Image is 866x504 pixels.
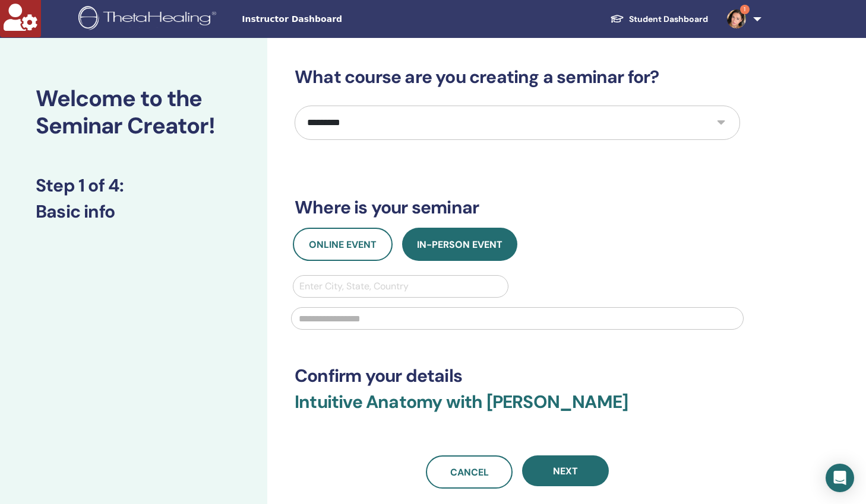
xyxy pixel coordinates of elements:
span: 1 [740,5,750,14]
button: Online Event [293,228,393,261]
a: Cancel [426,455,513,489]
span: Next [553,465,578,477]
span: In-Person Event [417,238,502,251]
img: default.jpg [727,9,746,28]
h3: Step 1 of 4 : [36,175,232,196]
span: Cancel [450,466,489,479]
div: Open Intercom Messenger [826,464,854,492]
button: Next [522,455,609,486]
h3: Where is your seminar [295,197,740,218]
span: Online Event [309,238,377,251]
h3: Confirm your details [295,365,740,387]
button: In-Person Event [402,228,517,261]
span: Instructor Dashboard [242,13,420,25]
img: graduation-cap-white.svg [610,14,624,24]
h2: Welcome to the Seminar Creator! [36,85,232,139]
h3: What course are you creating a seminar for? [295,66,740,88]
h3: Intuitive Anatomy with [PERSON_NAME] [295,391,740,427]
h3: Basic info [36,201,232,222]
a: Student Dashboard [600,8,718,30]
img: logo.png [78,6,220,33]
